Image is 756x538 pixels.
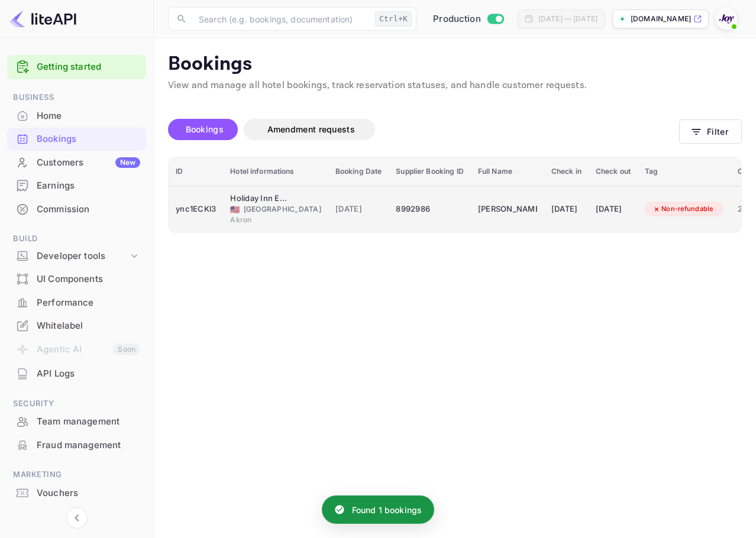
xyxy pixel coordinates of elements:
a: Performance [7,291,146,313]
div: Fraud management [7,434,146,457]
p: Bookings [168,53,742,76]
div: [DATE] — [DATE] [538,14,597,24]
div: Performance [37,296,140,310]
div: Getting started [7,55,146,79]
div: Akron [230,215,321,225]
span: Production [433,12,481,26]
div: Earnings [37,179,140,193]
input: Search (e.g. bookings, documentation) [192,7,370,31]
div: UI Components [7,268,146,291]
div: Home [37,109,140,123]
a: Vouchers [7,482,146,504]
div: [DATE] [551,200,581,219]
div: ync1ECKl3 [176,200,216,219]
th: Check out [589,157,638,186]
div: Performance [7,291,146,315]
div: Team management [7,410,146,433]
div: Commission [7,198,146,221]
div: API Logs [37,367,140,381]
a: API Logs [7,362,146,384]
div: Ctrl+K [375,11,412,27]
a: Fraud management [7,434,146,456]
div: Whitelabel [7,315,146,338]
p: [DOMAIN_NAME] [631,14,691,24]
span: Security [7,397,146,410]
span: Build [7,232,146,245]
span: [DATE] [335,203,382,216]
a: Earnings [7,174,146,196]
div: Bookings [7,128,146,151]
div: Whitelabel [37,319,140,333]
button: Collapse navigation [66,507,88,529]
div: Customers [37,156,140,170]
p: View and manage all hotel bookings, track reservation statuses, and handle customer requests. [168,79,742,93]
span: United States of America [230,206,240,213]
a: Home [7,105,146,127]
th: Supplier Booking ID [389,157,470,186]
div: Vouchers [37,487,140,500]
div: [GEOGRAPHIC_DATA] [230,204,321,215]
a: Bookings [7,128,146,150]
p: Found 1 bookings [352,504,422,516]
a: Whitelabel [7,315,146,336]
span: Amendment requests [267,124,355,134]
div: [DATE] [596,200,631,219]
span: Bookings [186,124,224,134]
a: Getting started [37,60,140,74]
div: Fraud management [37,439,140,452]
div: New [115,157,140,168]
span: Marketing [7,468,146,481]
th: Check in [544,157,589,186]
div: API Logs [7,362,146,385]
div: Josh Rocka [478,200,537,219]
button: Filter [679,119,742,144]
div: UI Components [37,273,140,286]
div: Commission [37,203,140,216]
div: Switch to Sandbox mode [428,12,508,26]
a: CustomersNew [7,151,146,173]
div: Vouchers [7,482,146,505]
div: Holiday Inn Express & Suites Akron Regional Airport Area, an IHG Hotel [230,193,289,205]
a: Commission [7,198,146,220]
th: Full Name [471,157,544,186]
th: Tag [638,157,731,186]
div: Bookings [37,132,140,146]
div: Non-refundable [645,202,721,216]
div: Developer tools [37,249,128,263]
div: Team management [37,415,140,429]
div: CustomersNew [7,151,146,174]
th: ID [169,157,223,186]
div: 8992986 [396,200,463,219]
div: Earnings [7,174,146,197]
span: Business [7,91,146,104]
img: LiteAPI logo [9,9,76,28]
div: Home [7,105,146,128]
a: UI Components [7,268,146,290]
a: Team management [7,410,146,432]
th: Booking Date [328,157,389,186]
div: Developer tools [7,246,146,267]
img: With Joy [717,9,736,28]
th: Hotel informations [223,157,328,186]
div: account-settings tabs [168,119,679,140]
